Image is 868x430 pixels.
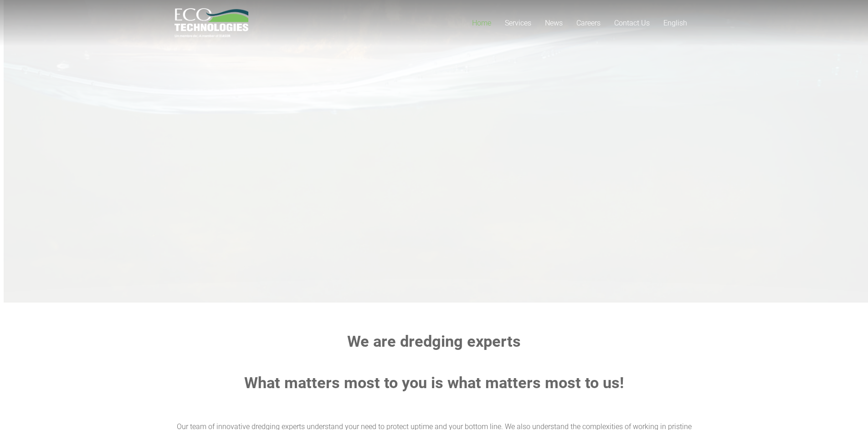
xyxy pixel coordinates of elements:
[663,19,687,27] span: English
[244,374,624,392] strong: What matters most to you is what matters most to us!
[472,19,491,27] span: Home
[253,172,446,213] rs-layer: Protect
[296,153,583,162] rs-layer: Natural resources. Project timelines. Professional relationships.
[175,8,249,38] a: logo_EcoTech_ASDR_RGB
[545,19,563,27] span: News
[614,19,650,27] span: Contact Us
[502,172,625,212] rs-layer: Most
[576,19,601,27] span: Careers
[505,19,531,27] span: Services
[347,332,521,350] strong: We are dredging experts
[447,172,498,195] rs-layer: what
[446,189,499,212] rs-layer: matters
